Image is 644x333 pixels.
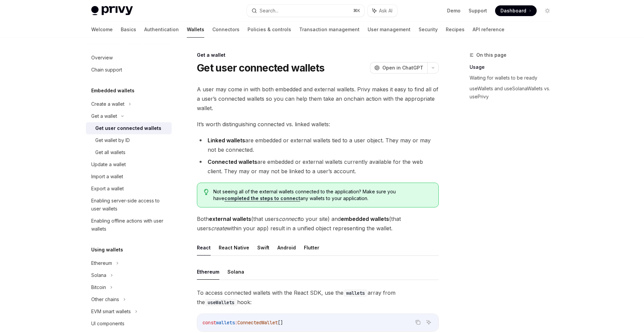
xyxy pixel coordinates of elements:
button: Copy the contents from the code block [414,318,422,327]
span: ⌘ K [353,8,360,13]
a: Recipes [446,21,465,38]
span: Open in ChatGPT [382,64,423,71]
span: On this page [476,51,506,59]
a: useWallets and useSolanaWallets vs. usePrivy [470,83,558,102]
li: are embedded or external wallets tied to a user object. They may or may not be connected. [197,136,439,154]
a: Transaction management [299,21,360,38]
div: UI components [91,320,124,328]
svg: Tip [204,189,209,195]
div: Get all wallets [95,148,125,156]
div: Get user connected wallets [95,124,161,132]
a: Export a wallet [86,183,172,195]
a: Policies & controls [248,21,291,38]
div: Update a wallet [91,160,126,169]
span: wallets [216,320,235,326]
h1: Get user connected wallets [197,62,325,74]
span: To access connected wallets with the React SDK, use the array from the hook: [197,288,439,307]
h5: Embedded wallets [91,87,135,95]
span: Both (that users to your site) and (that users within your app) result in a unified object repres... [197,214,439,233]
div: Enabling server-side access to user wallets [91,197,168,213]
button: Toggle dark mode [542,5,553,16]
strong: embedded wallets [341,216,389,222]
a: Get all wallets [86,146,172,158]
a: Demo [447,7,461,14]
span: const [203,320,216,326]
a: Usage [470,62,558,73]
h5: Using wallets [91,246,123,254]
a: User management [368,21,411,38]
a: Security [419,21,438,38]
code: wallets [343,289,368,297]
span: ConnectedWallet [237,320,278,326]
div: EVM smart wallets [91,307,131,316]
a: Import a wallet [86,171,172,183]
a: Dashboard [495,5,537,16]
a: Enabling offline actions with user wallets [86,215,172,235]
a: Overview [86,52,172,64]
a: UI components [86,318,172,330]
button: Flutter [304,240,319,255]
a: Get user connected wallets [86,122,172,134]
div: Get a wallet [91,112,117,120]
li: are embedded or external wallets currently available for the web client. They may or may not be l... [197,157,439,176]
a: Basics [121,21,136,38]
button: Solana [227,264,244,280]
a: Welcome [91,21,113,38]
a: Chain support [86,64,172,76]
div: Bitcoin [91,283,106,291]
div: Enabling offline actions with user wallets [91,217,168,233]
div: Other chains [91,295,119,303]
a: Enabling server-side access to user wallets [86,195,172,215]
button: React [197,240,211,255]
button: Ask AI [424,318,433,327]
button: Search...⌘K [247,5,364,17]
span: It’s worth distinguishing connected vs. linked wallets: [197,120,439,129]
span: Ask AI [379,7,392,14]
span: Not seeing all of the external wallets connected to the application? Make sure you have any walle... [213,188,432,202]
button: Swift [257,240,269,255]
a: Authentication [144,21,179,38]
a: Connectors [212,21,239,38]
a: Wallets [187,21,204,38]
span: : [235,320,237,326]
div: Search... [260,7,278,15]
code: useWallets [205,299,237,306]
strong: external wallets [209,216,251,222]
div: Export a wallet [91,185,124,193]
a: Update a wallet [86,158,172,171]
div: Import a wallet [91,173,123,181]
div: Get a wallet [197,52,439,58]
div: Solana [91,271,106,279]
a: Support [469,7,487,14]
span: A user may come in with both embedded and external wallets. Privy makes it easy to find all of a ... [197,85,439,113]
button: React Native [219,240,249,255]
em: connect [279,216,299,222]
em: create [211,225,227,232]
a: API reference [473,21,504,38]
div: Chain support [91,66,122,74]
button: Android [277,240,296,255]
span: [] [278,320,283,326]
div: Create a wallet [91,100,124,108]
strong: Linked wallets [208,137,245,144]
button: Open in ChatGPT [370,62,427,74]
span: Dashboard [500,7,526,14]
button: Ask AI [368,5,397,17]
a: Waiting for wallets to be ready [470,73,558,83]
strong: Connected wallets [208,158,257,165]
a: completed the steps to connect [224,195,300,201]
img: light logo [91,6,133,15]
div: Get wallet by ID [95,136,130,144]
a: Get wallet by ID [86,134,172,146]
div: Ethereum [91,259,112,267]
div: Overview [91,54,113,62]
button: Ethereum [197,264,219,280]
